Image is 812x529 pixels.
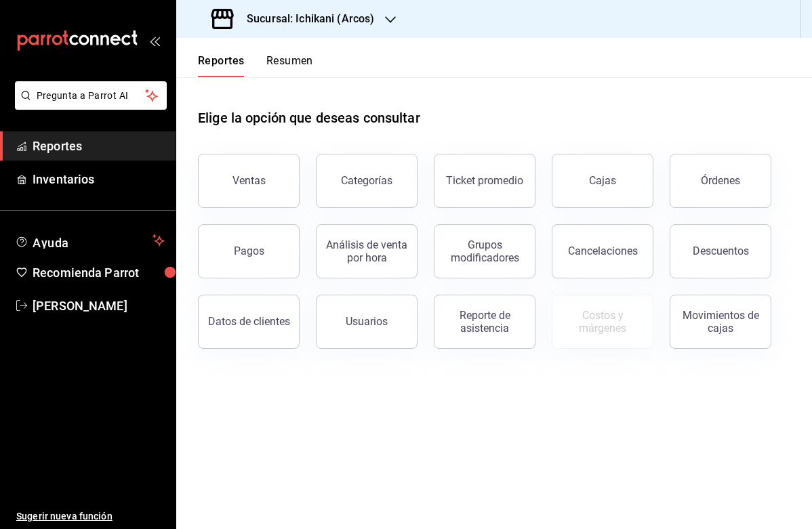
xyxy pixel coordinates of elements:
[33,232,147,249] span: Ayuda
[701,174,740,187] div: Órdenes
[198,54,245,77] button: Reportes
[33,137,165,155] span: Reportes
[9,98,167,112] a: Pregunta a Parrot AI
[325,238,409,264] div: Análisis de venta por hora
[568,245,638,257] div: Cancelaciones
[33,263,165,282] span: Recomienda Parrot
[234,245,264,257] div: Pagos
[232,174,266,187] div: Ventas
[33,170,165,188] span: Inventarios
[316,154,418,208] button: Categorías
[434,224,535,278] button: Grupos modificadores
[443,309,527,335] div: Reporte de asistencia
[678,309,763,335] div: Movimientos de cajas
[670,224,771,278] button: Descuentos
[693,245,749,257] div: Descuentos
[434,295,535,349] button: Reporte de asistencia
[198,154,300,208] button: Ventas
[552,154,653,208] button: Cajas
[198,108,420,128] h1: Elige la opción que deseas consultar
[341,174,392,187] div: Categorías
[446,174,523,187] div: Ticket promedio
[346,315,388,328] div: Usuarios
[236,11,374,27] h3: Sucursal: Ichikani (Arcos)
[37,89,146,103] span: Pregunta a Parrot AI
[198,224,300,278] button: Pagos
[33,297,165,315] span: [PERSON_NAME]
[198,54,313,77] div: navigation tabs
[552,295,653,349] button: Contrata inventarios para ver este reporte
[15,81,167,110] button: Pregunta a Parrot AI
[208,315,290,328] div: Datos de clientes
[16,509,165,524] span: Sugerir nueva función
[561,309,645,335] div: Costos y márgenes
[434,154,535,208] button: Ticket promedio
[149,35,160,46] button: open_drawer_menu
[670,154,771,208] button: Órdenes
[316,224,418,278] button: Análisis de venta por hora
[670,295,771,349] button: Movimientos de cajas
[443,238,527,264] div: Grupos modificadores
[589,174,616,187] div: Cajas
[266,54,313,77] button: Resumen
[198,295,300,349] button: Datos de clientes
[316,295,418,349] button: Usuarios
[552,224,653,278] button: Cancelaciones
